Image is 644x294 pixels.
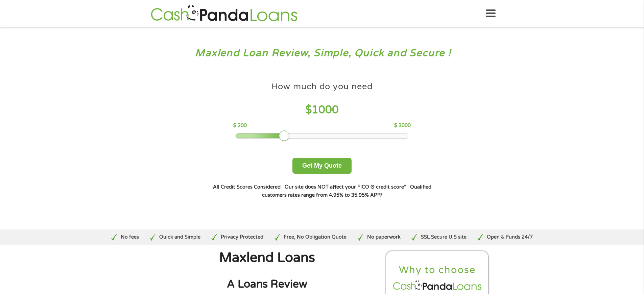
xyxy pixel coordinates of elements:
p: $ 200 [233,122,247,129]
p: No paperwork [367,234,401,241]
p: Quick and Simple [159,234,200,241]
h2: Why to choose [392,264,483,276]
button: Get My Quote [292,158,352,174]
p: Open & Funds 24/7 [487,234,533,241]
strong: Qualified customers rates range from 4.95% to 35.95% APR¹ [262,184,431,198]
h3: Maxlend Loan Review, Simple, Quick and Secure ! [20,47,625,59]
p: SSL Secure U.S site [421,234,467,241]
span: Maxlend Loans [219,250,315,266]
p: $ 3000 [394,122,411,129]
h2: A Loans Review [155,277,379,291]
span: 1000 [312,103,339,116]
strong: All Credit Scores Considered [213,184,281,190]
strong: Our site does NOT affect your FICO ® credit score* [285,184,406,190]
h4: $ [233,103,411,117]
h4: How much do you need [271,81,373,92]
p: Free, No Obligation Quote [284,234,347,241]
p: Privacy Protected [221,234,263,241]
img: GetLoanNow Logo [149,4,300,23]
p: No fees [121,234,139,241]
